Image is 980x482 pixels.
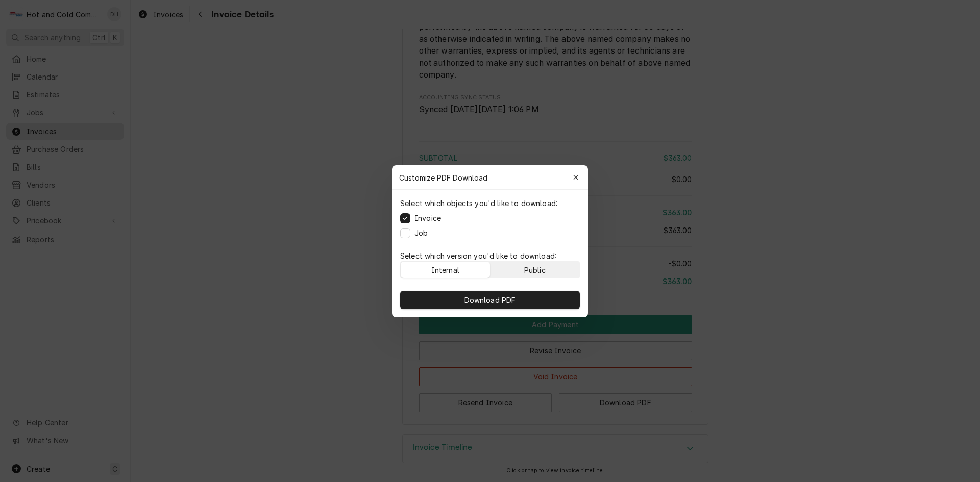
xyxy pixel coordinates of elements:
[400,250,580,261] p: Select which version you'd like to download:
[524,264,546,275] div: Public
[462,294,518,305] span: Download PDF
[392,165,588,190] div: Customize PDF Download
[414,213,441,223] label: Invoice
[431,264,459,275] div: Internal
[400,291,580,309] button: Download PDF
[400,198,557,209] p: Select which objects you'd like to download:
[414,227,428,238] label: Job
